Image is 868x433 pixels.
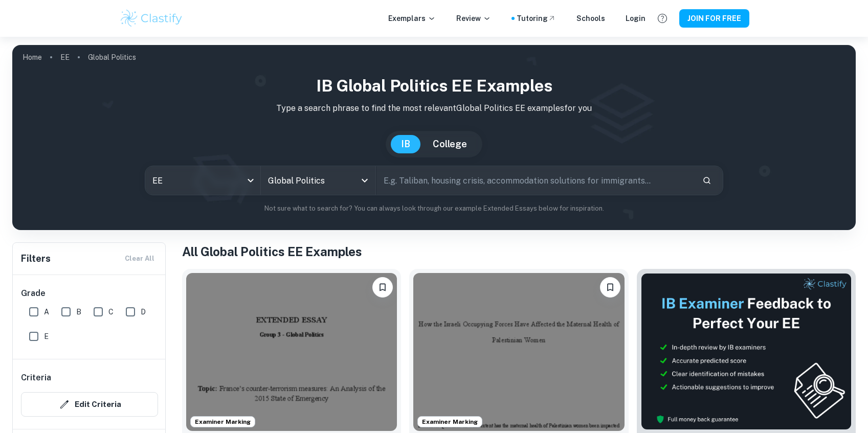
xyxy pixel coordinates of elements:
[186,273,397,431] img: Global Politics EE example thumbnail: To what extent did France's counter-terr
[388,13,436,24] p: Exemplars
[21,252,51,266] h6: Filters
[372,277,393,298] button: Please log in to bookmark exemplars
[88,52,136,63] p: Global Politics
[21,287,158,300] h6: Grade
[418,417,482,426] span: Examiner Marking
[600,277,620,298] button: Please log in to bookmark exemplars
[44,306,49,317] span: A
[76,306,81,317] span: B
[698,172,716,189] button: Search
[20,102,848,115] p: Type a search phrase to find the most relevant Global Politics EE examples for you
[21,392,158,417] button: Edit Criteria
[626,13,646,24] a: Login
[23,50,42,64] a: Home
[20,74,848,98] h1: IB Global Politics EE examples
[60,50,70,64] a: EE
[12,45,856,230] img: profile cover
[422,135,477,153] button: College
[20,203,848,214] p: Not sure what to search for? You can always look through our example Extended Essays below for in...
[641,273,852,430] img: Thumbnail
[358,173,372,188] button: Open
[576,13,605,24] a: Schools
[517,13,556,24] a: Tutoring
[182,242,856,261] h1: All Global Politics EE Examples
[145,166,260,195] div: EE
[44,331,49,342] span: E
[108,306,114,317] span: C
[391,135,420,153] button: IB
[679,9,749,28] button: JOIN FOR FREE
[376,166,695,195] input: E.g. Taliban, housing crisis, accommodation solutions for immigrants...
[21,372,51,384] h6: Criteria
[141,306,146,317] span: D
[413,273,624,431] img: Global Politics EE example thumbnail: To what extent has the maternal health o
[654,10,671,27] button: Help and Feedback
[456,13,491,24] p: Review
[119,8,184,29] img: Clastify logo
[191,417,255,426] span: Examiner Marking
